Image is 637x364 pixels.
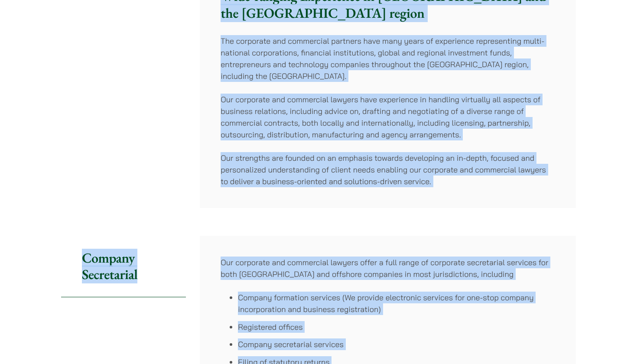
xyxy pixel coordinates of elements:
li: Company secretarial services [238,338,555,350]
li: Registered offices [238,321,555,333]
li: Company formation services (We provide electronic services for one-stop company incorporation and... [238,292,555,315]
h2: Company Secretarial [61,236,186,297]
p: Our corporate and commercial lawyers have experience in handling virtually all aspects of busines... [221,94,555,140]
p: The corporate and commercial partners have many years of experience representing multi-national c... [221,35,555,82]
p: Our strengths are founded on an emphasis towards developing an in-depth, focused and personalized... [221,152,555,187]
p: Our corporate and commercial lawyers offer a full range of corporate secretarial services for bot... [221,257,555,280]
